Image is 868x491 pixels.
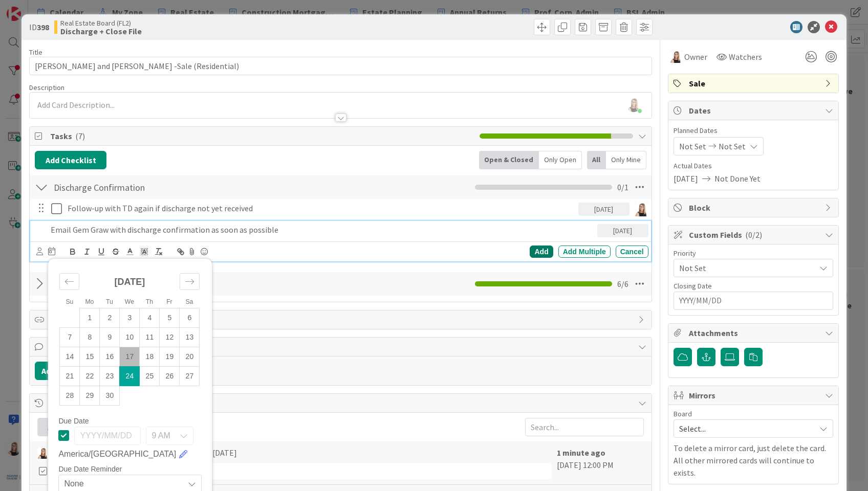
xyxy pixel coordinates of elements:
td: Saturday, 2025/Sep/13 12:00 PM [180,327,200,347]
td: Sunday, 2025/Sep/07 12:00 PM [60,327,80,347]
td: Monday, 2025/Sep/08 12:00 PM [80,327,100,347]
span: Block [689,202,820,214]
div: [DATE] [597,224,648,237]
td: Thursday, 2025/Sep/18 12:00 PM [140,347,160,366]
div: Calendar [48,264,211,417]
input: Search... [525,418,644,436]
td: Wednesday, 2025/Sep/17 12:00 PM [120,347,140,366]
span: Tasks [50,130,474,142]
input: YYYY/MM/DD [679,292,828,309]
td: Tuesday, 2025/Sep/23 12:00 PM [100,366,120,386]
div: [DATE] 12:00 PM [557,447,644,479]
span: Attachments [689,327,820,339]
span: ( 0/2 ) [745,230,762,240]
span: 0 / 1 [617,181,628,193]
button: Add Checklist [35,151,106,169]
span: 9 AM [151,429,170,443]
span: Due Date Reminder [58,465,122,473]
span: America/[GEOGRAPHIC_DATA] [58,448,176,460]
div: Only Open [539,151,582,169]
td: Sunday, 2025/Sep/21 12:00 PM [60,366,80,386]
div: Open & Closed [479,151,539,169]
span: Real Estate Board (FL2) [60,19,142,27]
span: Not Set [679,261,810,275]
td: Monday, 2025/Sep/22 12:00 PM [80,366,100,386]
span: Description [29,83,64,92]
td: Wednesday, 2025/Sep/10 12:00 PM [120,327,140,347]
span: Not Set [679,140,706,152]
span: [DATE] [674,172,698,185]
span: None [64,477,179,491]
td: Saturday, 2025/Sep/06 12:00 PM [180,308,200,327]
div: Priority [674,250,833,257]
span: Select... [679,421,810,436]
b: 398 [37,22,49,32]
td: Saturday, 2025/Sep/20 12:00 PM [180,347,200,366]
td: Monday, 2025/Sep/01 12:00 PM [80,308,100,327]
td: Saturday, 2025/Sep/27 12:00 PM [180,366,200,386]
input: type card name here... [29,57,652,75]
div: [DATE] [578,203,630,216]
img: DB [37,448,49,459]
strong: [DATE] [115,277,145,287]
small: Mo [85,298,94,305]
span: Planned Dates [674,125,833,136]
span: Due Date [58,417,89,425]
span: Owner [684,51,707,63]
div: Add Multiple [558,245,611,258]
td: Wednesday, 2025/Sep/03 12:00 PM [120,308,140,327]
span: Not Set [719,140,746,152]
td: Friday, 2025/Sep/05 12:00 PM [160,308,180,327]
b: 1 minute ago [557,448,605,458]
span: History [50,397,633,409]
small: Sa [185,298,193,305]
span: Sale [689,77,820,90]
span: 6 / 6 [617,278,628,290]
td: Friday, 2025/Sep/26 12:00 PM [160,366,180,386]
td: Selected. Wednesday, 2025/Sep/24 12:00 PM [120,366,140,386]
td: Tuesday, 2025/Sep/02 12:00 PM [100,308,120,327]
td: Thursday, 2025/Sep/04 12:00 PM [140,308,160,327]
small: Tu [106,298,113,305]
span: Dates [689,104,820,117]
img: DB [670,51,682,63]
p: To delete a mirror card, just delete the card. All other mirrored cards will continue to exists. [674,442,833,479]
span: ID [29,21,49,33]
span: Comments [50,341,633,353]
b: Discharge + Close File [60,27,142,35]
td: Thursday, 2025/Sep/11 12:00 PM [140,327,160,347]
div: Only Mine [606,151,646,169]
img: 69hUFmzDBdjIwzkImLfpiba3FawNlolQ.jpg [626,98,641,112]
td: Tuesday, 2025/Sep/16 12:00 PM [100,347,120,366]
div: Add [530,245,553,258]
small: Fr [166,298,172,305]
div: Closing Date [674,282,833,289]
span: Not Done Yet [714,172,761,185]
span: Custom Fields [689,229,820,241]
button: Add Comment [35,362,101,380]
span: Board [674,410,692,417]
div: Obtain Client Contact Information [54,463,551,479]
div: All [587,151,606,169]
td: Monday, 2025/Sep/15 12:00 PM [80,347,100,366]
small: Th [146,298,153,305]
span: ( 7 ) [75,131,85,141]
div: Move forward to switch to the next month. [180,273,200,290]
div: All [38,418,68,436]
input: Add Checklist... [50,178,280,196]
div: Cancel [616,245,648,258]
p: Follow-up with TD again if discharge not yet received [68,203,574,214]
p: Email Gem Graw with discharge confirmation as soon as possible [51,224,593,236]
span: Actual Dates [674,161,833,171]
span: Mirrors [689,389,820,401]
label: Title [29,48,42,57]
img: DB [635,203,648,216]
span: Links [50,314,633,326]
td: Friday, 2025/Sep/19 12:00 PM [160,347,180,366]
small: We [125,298,134,305]
td: Thursday, 2025/Sep/25 12:00 PM [140,366,160,386]
td: Sunday, 2025/Sep/28 12:00 PM [60,386,80,405]
td: Tuesday, 2025/Sep/09 12:00 PM [100,327,120,347]
td: Monday, 2025/Sep/29 12:00 PM [80,386,100,405]
div: Move backward to switch to the previous month. [59,273,79,290]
